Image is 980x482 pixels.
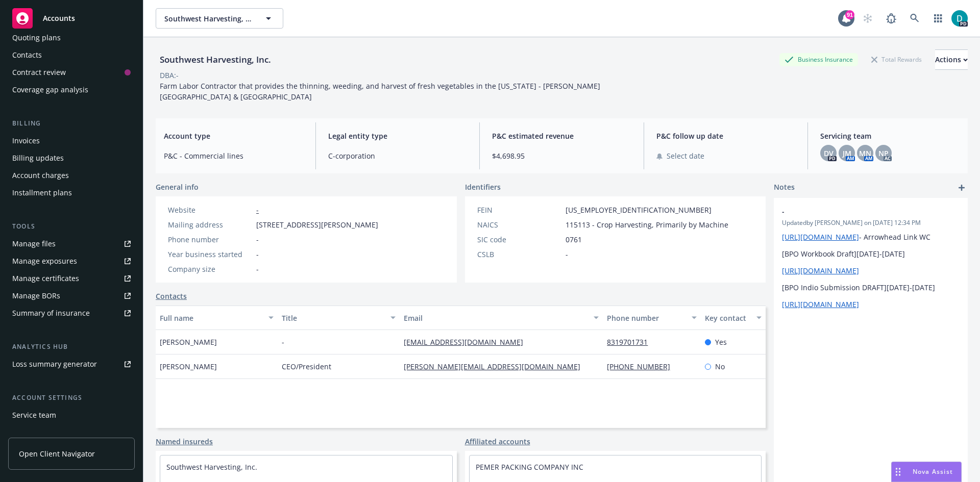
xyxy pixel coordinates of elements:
div: Manage certificates [12,270,79,287]
span: $4,698.95 [492,150,631,161]
span: - [256,249,259,260]
a: add [955,182,968,194]
span: P&C estimated revenue [492,131,631,141]
span: Legal entity type [328,131,468,141]
div: Manage BORs [12,288,60,304]
a: Search [904,8,925,29]
span: Select date [667,150,704,161]
a: [PERSON_NAME][EMAIL_ADDRESS][DOMAIN_NAME] [404,362,589,371]
div: Tools [8,221,135,232]
button: Email [400,306,603,330]
a: Quoting plans [8,30,135,46]
span: P&C follow up date [656,131,796,141]
a: Installment plans [8,185,135,201]
div: Mailing address [168,219,252,230]
span: Identifiers [465,182,501,192]
button: Southwest Harvesting, Inc. [156,8,283,29]
div: Total Rewards [866,53,927,66]
div: Account charges [12,167,69,184]
a: Billing updates [8,150,135,166]
span: 0761 [566,234,582,245]
div: Installment plans [12,185,72,201]
div: NAICS [477,219,561,230]
a: Service team [8,407,135,423]
a: [URL][DOMAIN_NAME] [782,232,859,242]
span: [PERSON_NAME] [160,361,217,372]
div: Key contact [705,313,750,323]
div: Full name [160,313,262,323]
button: Nova Assist [891,462,962,482]
button: Actions [935,49,968,70]
a: Manage files [8,236,135,252]
button: Full name [156,306,278,330]
div: Contract review [12,64,66,81]
div: Drag to move [892,462,904,481]
div: Invoices [12,133,40,149]
span: Accounts [43,14,75,22]
a: Manage certificates [8,270,135,287]
div: Southwest Harvesting, Inc. [156,53,275,66]
img: photo [951,10,968,27]
p: [BPO Workbook Draft][DATE]-[DATE] [782,248,960,259]
span: 115113 - Crop Harvesting, Primarily by Machine [566,219,728,230]
button: Title [278,306,400,330]
span: Southwest Harvesting, Inc. [164,13,253,24]
div: Website [168,205,252,215]
a: Summary of insurance [8,305,135,321]
a: - [256,205,259,215]
span: [STREET_ADDRESS][PERSON_NAME] [256,219,378,230]
span: Servicing team [820,131,960,141]
a: Contacts [156,291,187,301]
div: Title [282,313,384,323]
a: Affiliated accounts [465,436,530,447]
span: - [782,206,933,217]
span: Open Client Navigator [19,448,95,459]
span: Yes [715,337,727,347]
div: SIC code [477,234,561,245]
div: Billing updates [12,150,64,166]
a: Named insureds [156,436,213,447]
a: Manage exposures [8,253,135,269]
a: [URL][DOMAIN_NAME] [782,266,859,275]
div: DBA: - [160,70,179,81]
span: No [715,361,725,372]
div: Service team [12,407,56,423]
a: 8319701731 [607,337,656,347]
span: JM [843,148,851,159]
a: [URL][DOMAIN_NAME] [782,299,859,309]
span: - [282,337,284,347]
div: Sales relationships [12,424,77,441]
div: Coverage gap analysis [12,82,88,98]
span: Updated by [PERSON_NAME] on [DATE] 12:34 PM [782,218,960,227]
div: FEIN [477,205,561,215]
span: [US_EMPLOYER_IDENTIFICATION_NUMBER] [566,205,712,215]
div: Phone number [607,313,685,323]
span: P&C - Commercial lines [164,150,303,161]
button: Key contact [701,306,766,330]
div: Manage files [12,236,56,252]
a: Sales relationships [8,424,135,441]
div: CSLB [477,249,561,260]
span: - [256,234,259,245]
span: NP [878,148,889,159]
span: - [566,249,568,260]
div: Email [404,313,587,323]
a: Accounts [8,4,135,33]
p: [BPO Indio Submission DRAFT][DATE]-[DATE] [782,282,960,293]
span: - [256,264,259,274]
div: Summary of insurance [12,305,90,321]
a: Report a Bug [881,8,901,29]
div: Business Insurance [779,53,858,66]
span: Account type [164,131,303,141]
div: Phone number [168,234,252,245]
div: Quoting plans [12,30,61,46]
span: [PERSON_NAME] [160,337,217,347]
div: -Updatedby [PERSON_NAME] on [DATE] 12:34 PM[URL][DOMAIN_NAME]- Arrowhead Link WC[BPO Workbook Dra... [774,198,968,318]
a: Southwest Harvesting, Inc. [166,462,257,472]
span: Farm Labor Contractor that provides the thinning, weeding, and harvest of fresh vegetables in the... [160,81,600,102]
div: Billing [8,118,135,129]
div: Account settings [8,393,135,403]
a: Loss summary generator [8,356,135,372]
div: 91 [845,10,854,19]
span: Notes [774,182,795,194]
